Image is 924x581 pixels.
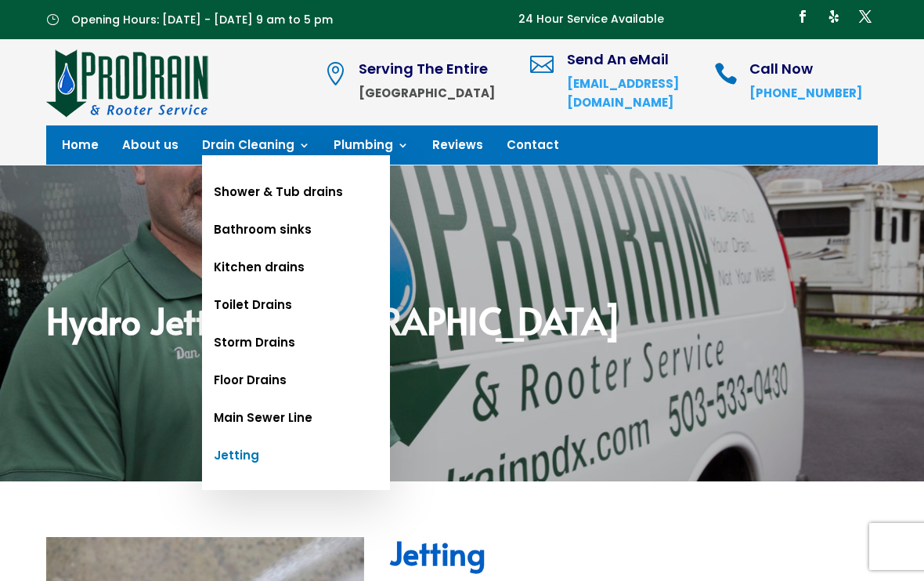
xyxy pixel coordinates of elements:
[749,59,813,78] span: Call Now
[202,140,310,157] a: Drain Cleaning
[202,249,390,286] a: Kitchen drains
[202,173,390,211] a: Shower & Tub drains
[71,12,333,27] span: Opening Hours: [DATE] - [DATE] 9 am to 5 pm
[389,531,485,574] span: Jetting
[202,211,390,249] a: Bathroom sinks
[749,85,862,101] a: [PHONE_NUMBER]
[567,49,669,69] span: Send An eMail
[507,140,559,157] a: Contact
[359,59,488,78] span: Serving The Entire
[821,4,846,29] a: Follow on Yelp
[714,62,738,85] span: 
[567,75,679,111] a: [EMAIL_ADDRESS][DOMAIN_NAME]
[530,53,554,76] span: 
[334,140,409,157] a: Plumbing
[202,437,390,474] a: Jetting
[359,85,495,101] strong: [GEOGRAPHIC_DATA]
[202,324,390,361] a: Storm Drains
[790,4,815,29] a: Follow on Facebook
[46,302,878,346] h2: Hydro Jetting [GEOGRAPHIC_DATA]
[202,361,390,399] a: Floor Drains
[46,13,59,25] span: }
[853,4,878,29] a: Follow on X
[46,47,210,118] img: site-logo-100h
[202,399,390,437] a: Main Sewer Line
[432,140,483,157] a: Reviews
[323,62,347,85] span: 
[122,140,179,157] a: About us
[518,10,664,29] p: 24 Hour Service Available
[202,286,390,324] a: Toilet Drains
[62,140,99,157] a: Home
